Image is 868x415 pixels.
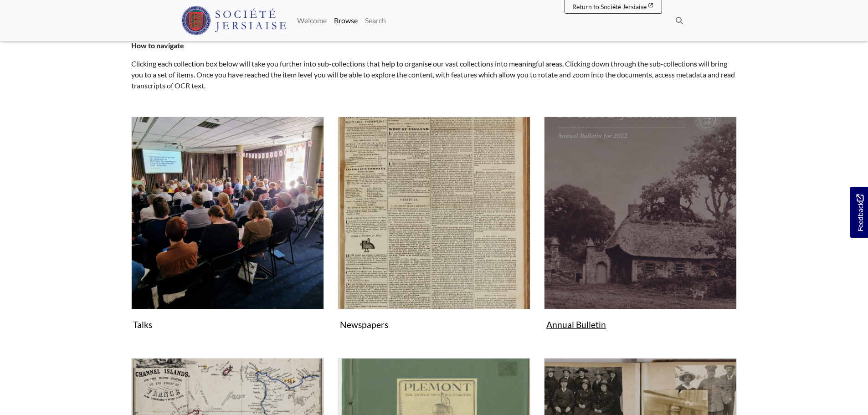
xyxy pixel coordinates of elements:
img: Talks [131,117,324,309]
span: Feedback [854,194,865,231]
img: Newspapers [338,117,530,309]
div: Subcollection [331,117,537,347]
a: Société Jersiaise logo [181,4,287,37]
a: Browse [330,11,361,30]
div: Subcollection [124,117,331,347]
span: Return to Société Jersiaise [572,3,647,10]
a: Newspapers Newspapers [338,117,530,333]
a: Talks Talks [131,117,324,333]
a: Welcome [293,11,330,30]
a: Search [361,11,390,30]
a: Annual Bulletin Annual Bulletin [544,117,737,333]
div: Subcollection [537,117,744,347]
a: Would you like to provide feedback? [850,187,868,238]
img: Société Jersiaise [181,6,287,35]
strong: How to navigate [131,41,184,50]
p: Clicking each collection box below will take you further into sub-collections that help to organi... [131,58,737,91]
img: Annual Bulletin [544,117,737,309]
